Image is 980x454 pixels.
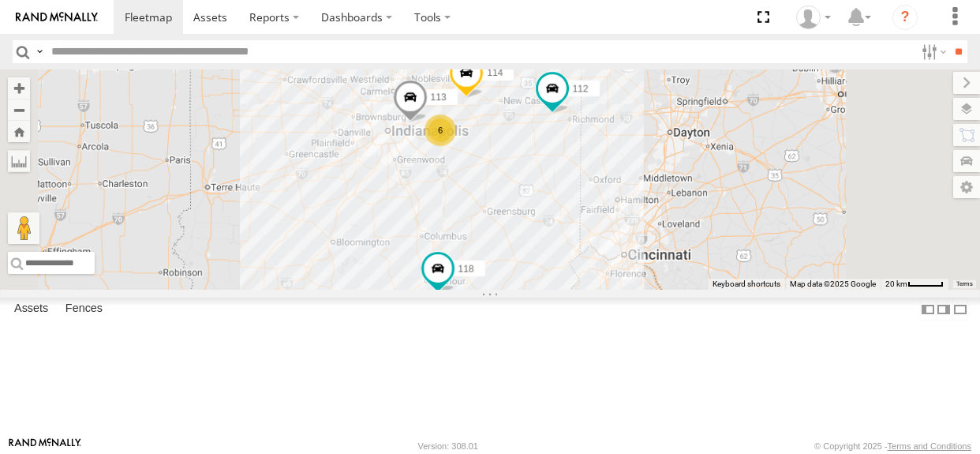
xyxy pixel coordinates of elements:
button: Zoom in [8,77,30,99]
label: Search Query [33,40,46,63]
label: Search Filter Options [915,40,949,63]
span: Map data ©2025 Google [790,280,876,288]
label: Fences [58,298,110,321]
a: Terms (opens in new tab) [956,281,973,287]
span: 114 [487,66,503,77]
label: Measure [8,150,30,172]
a: Terms and Conditions [888,441,971,451]
span: 118 [458,263,474,274]
label: Hide Summary Table [952,298,968,321]
label: Assets [6,298,56,321]
label: Dock Summary Table to the Right [936,298,952,321]
label: Map Settings [953,176,980,198]
i: ? [892,5,918,30]
button: Zoom out [8,99,30,121]
a: Visit our Website [9,438,81,454]
div: 6 [425,114,456,146]
div: Version: 308.01 [418,441,478,451]
span: 113 [431,92,447,103]
button: Keyboard shortcuts [713,279,780,290]
button: Map Scale: 20 km per 42 pixels [881,279,948,290]
span: 20 km [885,280,907,288]
button: Zoom Home [8,121,30,142]
div: © Copyright 2025 - [814,441,971,451]
button: Drag Pegman onto the map to open Street View [8,212,39,244]
img: rand-logo.svg [16,12,98,23]
div: Brandon Hickerson [791,6,836,29]
span: 112 [573,82,589,93]
label: Dock Summary Table to the Left [920,298,936,321]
